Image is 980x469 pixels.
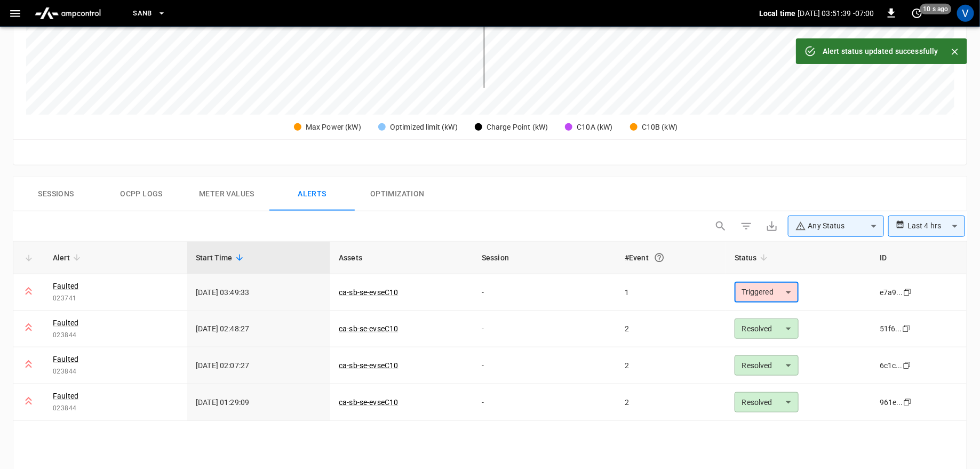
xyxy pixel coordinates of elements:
th: ID [871,242,967,274]
span: Status [735,251,771,264]
a: Faulted [53,317,78,328]
button: Meter Values [184,177,269,211]
p: [DATE] 03:51:39 -07:00 [798,8,874,19]
a: ca-sb-se-evseC10 [339,361,398,370]
td: 2 [616,311,726,348]
span: 10 s ago [920,4,952,14]
img: ampcontrol.io logo [30,3,105,23]
div: C10A (kW) [577,122,612,133]
div: Last 4 hrs [907,216,965,236]
span: Start Time [196,251,246,264]
div: Alert status updated successfully [823,42,938,61]
span: 023741 [53,293,179,304]
div: #Event [625,248,718,267]
td: 2 [616,384,726,421]
div: C10B (kW) [642,122,678,133]
div: Optimized limit (kW) [390,122,458,133]
p: Local time [759,8,796,19]
button: SanB [129,3,170,24]
div: 6c1c... [880,360,903,371]
td: 1 [616,274,726,311]
th: Session [473,242,616,274]
div: Resolved [735,319,799,339]
button: Sessions [13,177,99,211]
div: Charge Point (kW) [487,122,548,133]
td: [DATE] 03:49:33 [187,274,330,311]
div: copy [902,360,913,371]
td: [DATE] 02:07:27 [187,347,330,384]
a: Faulted [53,391,78,401]
div: copy [903,287,913,298]
th: Assets [330,242,473,274]
td: 2 [616,347,726,384]
td: - [473,347,616,384]
div: copy [903,396,913,408]
span: 023844 [53,330,179,341]
div: copy [902,323,912,335]
span: 023844 [53,403,179,414]
a: Faulted [53,281,78,291]
button: Close [947,44,963,60]
span: Alert [53,251,84,264]
div: Resolved [735,392,799,412]
a: ca-sb-se-evseC10 [339,324,398,333]
button: Ocpp logs [99,177,184,211]
button: Alerts [269,177,355,211]
td: [DATE] 01:29:09 [187,384,330,421]
div: Max Power (kW) [306,122,361,133]
div: Resolved [735,355,799,376]
span: 023844 [53,367,179,377]
td: - [473,384,616,421]
a: ca-sb-se-evseC10 [339,288,398,297]
a: ca-sb-se-evseC10 [339,398,398,407]
td: - [473,274,616,311]
button: An event is a single occurrence of an issue. An alert groups related events for the same asset, m... [650,248,669,267]
div: Triggered [735,282,799,303]
button: set refresh interval [909,5,926,22]
div: Any Status [795,220,867,232]
a: Faulted [53,354,78,364]
button: Optimization [355,177,440,211]
div: profile-icon [957,5,974,22]
td: [DATE] 02:48:27 [187,311,330,348]
td: - [473,311,616,348]
div: 51f6... [880,323,902,334]
span: SanB [133,7,152,20]
div: 961e... [880,397,903,408]
div: e7a9... [880,287,903,298]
